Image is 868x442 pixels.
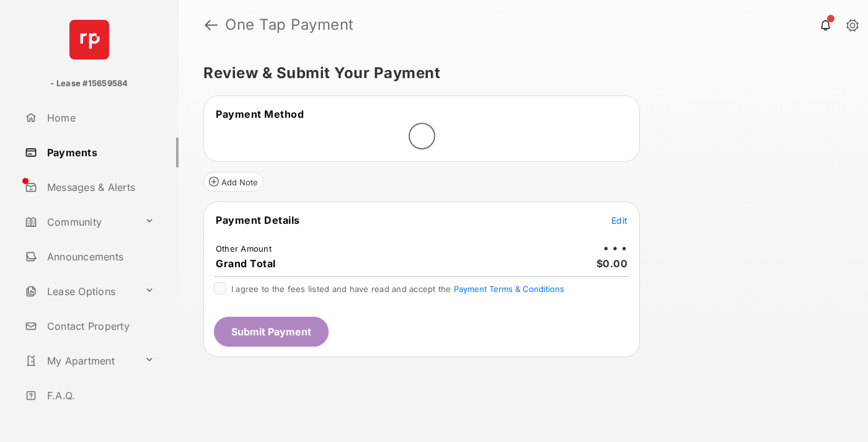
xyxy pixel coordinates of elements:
a: Contact Property [20,311,179,341]
a: Messages & Alerts [20,172,179,202]
span: I agree to the fees listed and have read and accept the [231,284,564,294]
span: Payment Method [216,108,304,120]
button: Edit [611,214,627,226]
span: $0.00 [596,257,628,270]
a: Home [20,103,179,133]
a: Payments [20,138,179,167]
a: F.A.Q. [20,381,179,410]
button: Add Note [203,172,263,192]
span: Payment Details [216,214,300,226]
h5: Review & Submit Your Payment [203,66,833,81]
button: I agree to the fees listed and have read and accept the [454,284,564,294]
img: svg+xml;base64,PHN2ZyB4bWxucz0iaHR0cDovL3d3dy53My5vcmcvMjAwMC9zdmciIHdpZHRoPSI2NCIgaGVpZ2h0PSI2NC... [69,20,109,60]
a: Announcements [20,242,179,272]
a: Community [20,207,139,237]
a: Lease Options [20,276,139,306]
button: Submit Payment [214,317,329,347]
td: Other Amount [215,243,272,254]
p: - Lease #15659584 [50,77,128,90]
span: Edit [611,215,627,226]
strong: One Tap Payment [225,17,354,32]
a: My Apartment [20,346,139,376]
span: Grand Total [216,257,276,270]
